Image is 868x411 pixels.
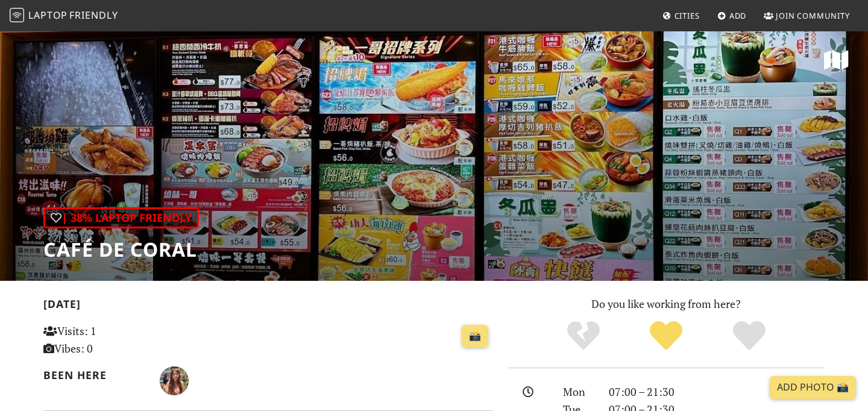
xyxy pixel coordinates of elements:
a: Add [712,5,752,27]
span: Laptop [28,8,68,22]
a: LaptopFriendly LaptopFriendly [10,5,118,27]
img: LaptopFriendly [10,8,24,22]
a: 📸 [462,325,488,348]
h1: Café de Coral [43,238,199,261]
div: 07:00 – 21:30 [602,383,832,401]
span: Join Community [776,10,850,21]
div: Definitely! [708,319,791,353]
h2: [DATE] [43,298,493,315]
span: Friendly [69,8,118,22]
span: Add [729,10,747,21]
div: Mon [556,383,602,401]
div: No [542,319,625,353]
a: Add Photo 📸 [770,376,856,399]
span: Cities [675,10,700,21]
a: Join Community [759,5,855,27]
div: Yes [624,319,708,353]
p: Do you like working from here? [508,295,825,313]
p: Visits: 1 Vibes: 0 [43,322,184,357]
span: IVONNE SUWARMA [160,372,189,387]
h2: Been here [43,369,145,381]
a: Cities [658,5,705,27]
img: 4647-ivonne.jpg [160,366,189,395]
div: | 38% Laptop Friendly [43,207,199,228]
